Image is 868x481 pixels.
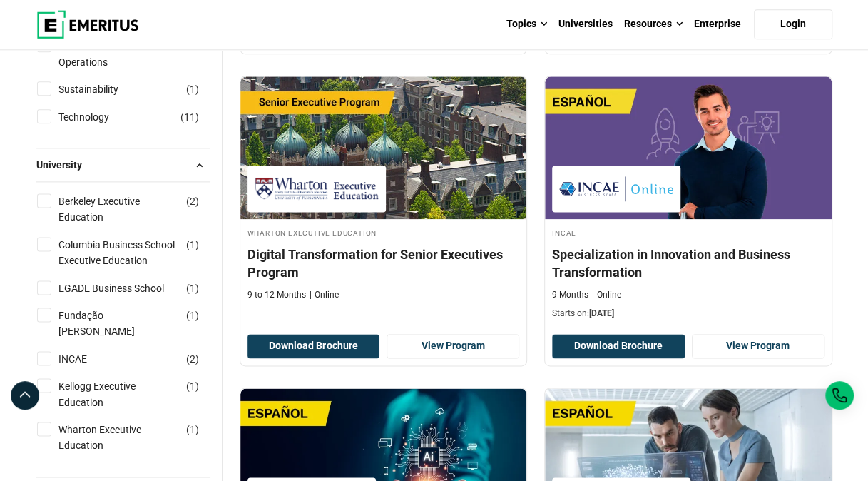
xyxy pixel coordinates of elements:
[58,280,193,296] a: EGADE Business School
[186,378,199,394] span: ( )
[190,239,195,250] span: 1
[247,245,520,281] h4: Digital Transformation for Senior Executives Program
[545,76,832,219] img: Specialization in Innovation and Business Transformation | Online Digital Transformation Course
[255,173,379,205] img: Wharton Executive Education
[552,308,824,320] p: Starts on:
[186,237,199,253] span: ( )
[186,308,199,323] span: ( )
[190,310,195,321] span: 1
[387,334,519,358] a: View Program
[190,196,195,207] span: 2
[190,283,195,294] span: 1
[58,193,208,226] a: Berkeley Executive Education
[58,81,147,97] a: Sustainability
[58,38,208,70] a: Supply Chain and Operations
[559,173,673,205] img: INCAE
[58,109,138,125] a: Technology
[58,237,208,269] a: Columbia Business School Executive Education
[310,289,339,301] p: Online
[552,334,685,358] button: Download Brochure
[247,334,380,358] button: Download Brochure
[58,308,208,340] a: Fundação [PERSON_NAME]
[552,226,824,238] h4: INCAE
[58,378,208,410] a: Kellogg Executive Education
[180,109,199,125] span: ( )
[36,157,93,173] span: University
[247,226,520,238] h4: Wharton Executive Education
[552,289,588,301] p: 9 Months
[592,289,621,301] p: Online
[190,424,195,435] span: 1
[186,351,199,367] span: ( )
[545,76,832,327] a: Digital Transformation Course by INCAE - October 20, 2025 INCAE INCAE Specialization in Innovatio...
[58,351,116,367] a: INCAE
[190,353,195,365] span: 2
[36,154,210,176] button: University
[240,76,527,219] img: Digital Transformation for Senior Executives Program | Online Digital Transformation Course
[186,81,199,97] span: ( )
[247,289,306,301] p: 9 to 12 Months
[552,245,824,281] h4: Specialization in Innovation and Business Transformation
[58,422,208,454] a: Wharton Executive Education
[754,9,832,39] a: Login
[589,308,614,318] span: [DATE]
[186,280,199,296] span: ( )
[186,422,199,437] span: ( )
[190,380,195,392] span: 1
[184,111,195,123] span: 11
[692,334,824,358] a: View Program
[240,76,527,308] a: Digital Transformation Course by Wharton Executive Education - Wharton Executive Education Wharto...
[186,193,199,209] span: ( )
[190,83,195,95] span: 1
